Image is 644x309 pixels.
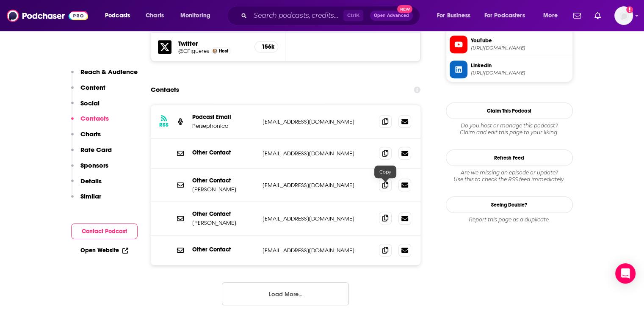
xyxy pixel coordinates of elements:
[446,169,573,183] div: Are we missing an episode or update? Use this to check the RSS feed immediately.
[263,182,373,189] p: [EMAIL_ADDRESS][DOMAIN_NAME]
[80,177,102,185] p: Details
[80,192,101,200] p: Similar
[370,11,413,21] button: Open AdvancedNew
[99,9,141,22] button: open menu
[80,130,101,138] p: Charts
[446,102,573,119] button: Claim This Podcast
[263,247,373,254] p: [EMAIL_ADDRESS][DOMAIN_NAME]
[71,177,102,193] button: Details
[80,146,112,154] p: Rate Card
[437,10,470,22] span: For Business
[446,149,573,166] button: Refresh Feed
[262,43,271,50] h5: 156k
[192,122,256,130] p: Persephonica
[471,37,569,44] span: YouTube
[263,118,373,125] p: [EMAIL_ADDRESS][DOMAIN_NAME]
[446,122,573,129] span: Do you host or manage this podcast?
[450,61,569,78] a: Linkedin[URL][DOMAIN_NAME]
[192,186,256,193] p: [PERSON_NAME]
[446,216,573,223] div: Report this page as a duplicate.
[446,196,573,213] a: Seeing Double?
[71,99,100,115] button: Social
[71,114,109,130] button: Contacts
[446,122,573,136] div: Claim and edit this page to your liking.
[151,82,179,98] h2: Contacts
[7,8,88,24] img: Podchaser - Follow, Share and Rate Podcasts
[471,62,569,69] span: Linkedin
[263,150,373,157] p: [EMAIL_ADDRESS][DOMAIN_NAME]
[192,113,256,121] p: Podcast Email
[484,10,525,22] span: For Podcasters
[374,14,409,18] span: Open Advanced
[431,9,481,22] button: open menu
[80,83,105,91] p: Content
[192,177,256,184] p: Other Contact
[615,263,636,284] div: Open Intercom Messenger
[105,10,130,22] span: Podcasts
[614,6,633,25] img: User Profile
[471,70,569,76] span: https://www.linkedin.com/company/outrageoptimism
[250,9,343,22] input: Search podcasts, credits, & more...
[180,10,210,22] span: Monitoring
[343,10,363,21] span: Ctrl K
[71,192,101,208] button: Similar
[80,247,128,254] a: Open Website
[235,6,428,25] div: Search podcasts, credits, & more...
[213,49,217,53] img: Christiana Figueres
[192,219,256,226] p: [PERSON_NAME]
[80,114,109,122] p: Contacts
[374,166,396,178] div: Copy
[626,6,633,13] svg: Add a profile image
[543,10,558,22] span: More
[537,9,568,22] button: open menu
[159,121,169,128] h3: RSS
[178,48,209,54] a: @CFigueres
[71,83,105,99] button: Content
[71,161,108,177] button: Sponsors
[192,246,256,253] p: Other Contact
[80,68,138,76] p: Reach & Audience
[80,99,100,107] p: Social
[192,210,256,218] p: Other Contact
[450,36,569,53] a: YouTube[URL][DOMAIN_NAME]
[146,10,164,22] span: Charts
[71,146,112,161] button: Rate Card
[71,223,138,239] button: Contact Podcast
[263,215,373,222] p: [EMAIL_ADDRESS][DOMAIN_NAME]
[219,48,228,54] span: Host
[397,5,412,13] span: New
[192,149,256,156] p: Other Contact
[71,68,138,83] button: Reach & Audience
[178,39,248,47] h5: Twitter
[80,161,108,169] p: Sponsors
[71,130,101,146] button: Charts
[479,9,537,22] button: open menu
[614,6,633,25] button: Show profile menu
[222,282,349,305] button: Load More...
[614,6,633,25] span: Logged in as megcassidy
[140,9,169,22] a: Charts
[471,45,569,51] span: https://www.youtube.com/@OutrageandOptimism
[591,8,604,23] a: Show notifications dropdown
[174,9,221,22] button: open menu
[570,8,584,23] a: Show notifications dropdown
